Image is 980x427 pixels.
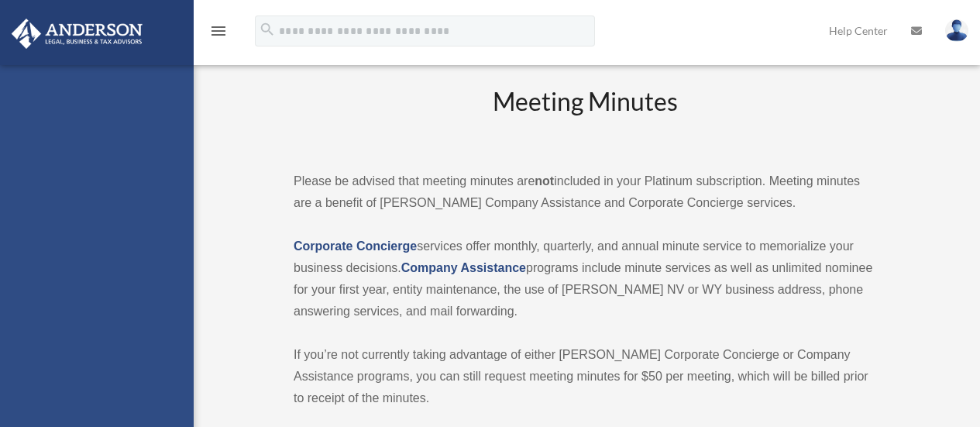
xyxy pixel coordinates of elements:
p: If you’re not currently taking advantage of either [PERSON_NAME] Corporate Concierge or Company A... [294,344,876,409]
a: menu [209,27,228,40]
i: menu [209,22,228,40]
strong: not [535,174,554,188]
img: Anderson Advisors Platinum Portal [7,19,147,49]
a: Company Assistance [401,261,526,274]
a: Corporate Concierge [294,239,417,253]
p: services offer monthly, quarterly, and annual minute service to memorialize your business decisio... [294,236,876,322]
img: User Pic [945,19,968,42]
h2: Meeting Minutes [294,84,876,149]
p: Please be advised that meeting minutes are included in your Platinum subscription. Meeting minute... [294,170,876,214]
i: search [259,21,276,38]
